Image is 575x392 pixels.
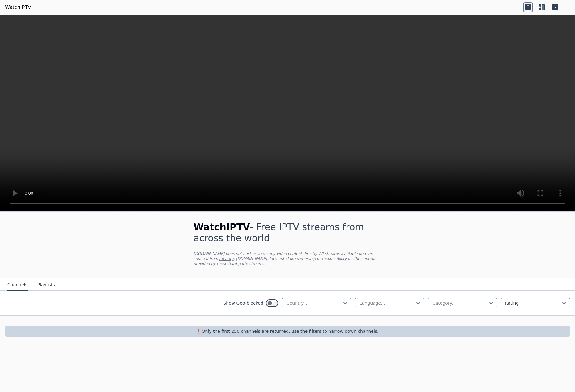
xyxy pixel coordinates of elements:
[223,300,263,306] label: Show Geo-blocked
[194,251,381,266] p: [DOMAIN_NAME] does not host or serve any video content directly. All streams available here are s...
[5,4,31,11] a: WatchIPTV
[194,222,381,244] h1: - Free IPTV streams from across the world
[7,328,568,334] p: ❗️Only the first 250 channels are returned, use the filters to narrow down channels.
[37,279,55,291] button: Playlists
[194,222,250,232] span: WatchIPTV
[7,279,28,291] button: Channels
[219,256,234,261] a: iptv-org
